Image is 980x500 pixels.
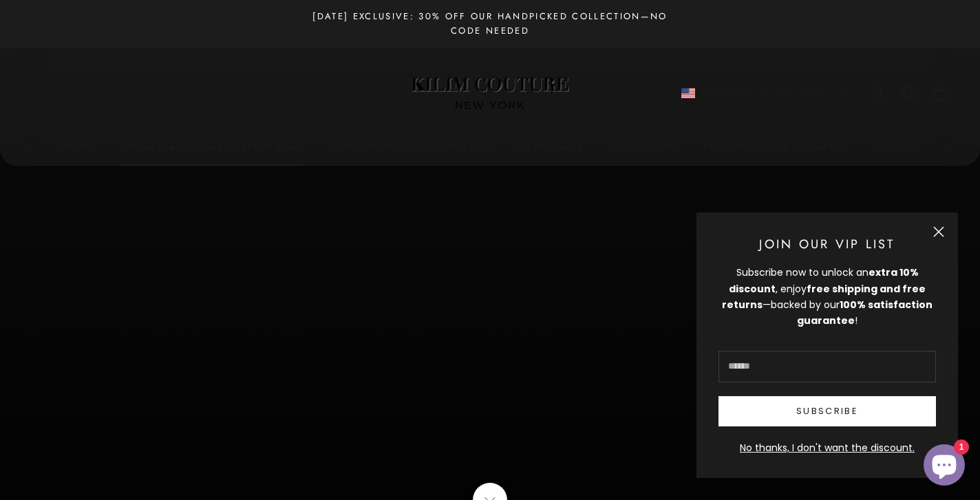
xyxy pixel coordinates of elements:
[919,444,969,489] inbox-online-store-chat: Shopify online store chat
[718,440,936,456] button: No thanks, I don't want the discount.
[722,282,926,312] strong: free shipping and free returns
[718,396,936,426] button: Subscribe
[702,87,836,99] span: [GEOGRAPHIC_DATA] (USD $)
[518,139,584,153] summary: Kilim Decor
[718,235,936,254] p: Join Our VIP List
[797,298,933,327] strong: 100% satisfaction guarantee
[404,61,576,126] img: Logo of Kilim Couture New York
[681,88,695,98] img: United States
[696,213,958,478] newsletter-popup: Newsletter popup
[681,85,948,101] nav: Secondary navigation
[297,9,683,39] p: [DATE] Exclusive: 30% Off Our Handpicked Collection—No Code Needed
[33,139,947,153] nav: Primary navigation
[63,139,93,153] a: Home
[611,139,676,153] a: Inspiration
[718,265,936,328] div: Subscribe now to unlock an , enjoy —backed by our !
[330,139,491,153] a: Contemporary Oushak Rugs
[729,265,919,295] strong: extra 10% discount
[703,139,845,153] a: Designer Trade Program
[120,139,303,153] a: Antique & Vintage Turkish Rugs
[872,139,917,153] a: Auction
[681,87,850,99] button: Change country or currency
